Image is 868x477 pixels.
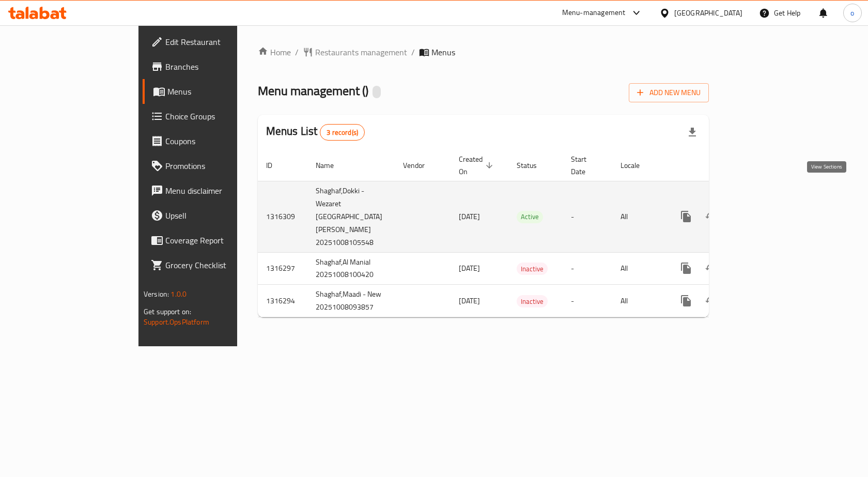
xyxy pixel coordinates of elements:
[143,153,284,178] a: Promotions
[165,259,275,271] span: Grocery Checklist
[431,46,455,58] span: Menus
[143,104,284,129] a: Choice Groups
[517,295,548,307] div: Inactive
[315,46,407,58] span: Restaurants management
[165,184,275,197] span: Menu disclaimer
[674,288,699,313] button: more
[674,256,699,281] button: more
[165,209,275,222] span: Upsell
[517,263,548,275] span: Inactive
[143,228,284,253] a: Coverage Report
[307,252,395,285] td: Shaghaf,Al Manial 20251008100420
[459,153,496,178] span: Created On
[307,181,395,252] td: Shaghaf,Dokki - Wezaret [GEOGRAPHIC_DATA][PERSON_NAME] 20251008105548
[258,46,709,58] nav: breadcrumb
[459,210,480,223] span: [DATE]
[629,83,709,102] button: Add New Menu
[320,128,364,137] span: 3 record(s)
[563,252,612,285] td: -
[165,160,275,172] span: Promotions
[517,159,550,172] span: Status
[665,150,781,181] th: Actions
[143,129,284,153] a: Coupons
[563,285,612,317] td: -
[403,159,438,172] span: Vendor
[165,36,275,48] span: Edit Restaurant
[517,263,548,275] div: Inactive
[165,234,275,247] span: Coverage Report
[303,46,407,58] a: Restaurants management
[850,7,854,19] span: o
[266,124,365,141] h2: Menus List
[699,256,723,281] button: Change Status
[612,285,665,317] td: All
[517,211,543,223] div: Active
[699,204,723,229] button: Change Status
[637,86,701,99] span: Add New Menu
[699,288,723,313] button: Change Status
[143,54,284,79] a: Branches
[258,79,368,102] span: Menu management ( )
[144,287,169,301] span: Version:
[571,153,600,178] span: Start Date
[144,305,191,318] span: Get support on:
[165,60,275,73] span: Branches
[316,159,347,172] span: Name
[143,253,284,278] a: Grocery Checklist
[612,181,665,252] td: All
[459,294,480,307] span: [DATE]
[143,79,284,104] a: Menus
[171,287,187,301] span: 1.0.0
[320,124,365,141] div: Total records count
[621,159,653,172] span: Locale
[143,203,284,228] a: Upsell
[307,285,395,317] td: Shaghaf,Maadi - New 20251008093857
[411,46,415,58] li: /
[295,46,299,58] li: /
[674,204,699,229] button: more
[612,252,665,285] td: All
[143,29,284,54] a: Edit Restaurant
[562,7,626,19] div: Menu-management
[674,7,742,19] div: [GEOGRAPHIC_DATA]
[165,135,275,147] span: Coupons
[266,159,286,172] span: ID
[258,150,781,318] table: enhanced table
[517,211,543,223] span: Active
[144,315,209,329] a: Support.OpsPlatform
[517,296,548,307] span: Inactive
[167,85,275,98] span: Menus
[459,261,480,275] span: [DATE]
[143,178,284,203] a: Menu disclaimer
[563,181,612,252] td: -
[680,120,705,145] div: Export file
[165,110,275,122] span: Choice Groups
